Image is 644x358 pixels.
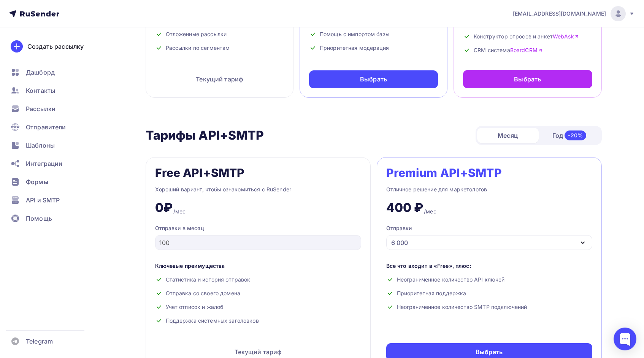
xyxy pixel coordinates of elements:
[26,159,62,168] span: Интеграции
[26,104,56,113] span: Рассылки
[391,238,408,247] div: 6 000
[26,196,60,205] span: API и SMTP
[155,167,245,179] div: Free API+SMTP
[6,119,97,135] a: Отправители
[26,177,48,186] span: Формы
[6,65,97,80] a: Дашборд
[474,33,579,40] span: Конструктор опросов и анкет
[386,167,502,179] div: Premium API+SMTP
[539,127,600,143] div: Год
[513,6,635,21] a: [EMAIL_ADDRESS][DOMAIN_NAME]
[155,30,284,38] div: Отложенные рассылки
[474,46,542,54] span: CRM система
[513,10,606,18] span: [EMAIL_ADDRESS][DOMAIN_NAME]
[386,303,592,311] div: Неограниченное количество SMTP подключений
[155,44,284,52] div: Рассылки по сегментам
[424,208,436,215] div: /мес
[27,42,84,51] div: Создать рассылку
[155,70,284,88] div: Текущий тариф
[360,75,387,84] div: Выбрать
[309,44,438,52] div: Приоритетная модерация
[386,276,592,283] div: Неограниченное количество API ключей
[26,214,52,223] span: Помощь
[6,101,97,116] a: Рассылки
[155,185,361,194] div: Хороший вариант, чтобы ознакомиться с RuSender
[514,75,541,84] div: Выбрать
[26,141,55,150] span: Шаблоны
[309,30,438,38] div: Помощь с импортом базы
[386,185,592,194] div: Отличное решение для маркетологов
[173,208,186,215] div: /мес
[155,276,361,283] div: Статистика и история отправок
[510,46,542,54] a: BoardCRM
[386,224,412,232] div: Отправки
[477,128,539,143] div: Месяц
[155,290,361,297] div: Отправка со своего домена
[386,262,592,270] div: Все что входит в «Free», плюс:
[386,224,592,250] button: Отправки 6 000
[553,33,579,40] a: WebAsk
[6,138,97,153] a: Шаблоны
[476,348,503,356] div: Выбрать
[26,337,53,346] span: Telegram
[26,86,55,95] span: Контакты
[26,123,66,132] span: Отправители
[386,200,424,215] div: 400 ₽
[155,262,361,270] div: Ключевые преимущества
[146,128,264,143] h2: Тарифы API+SMTP
[6,83,97,98] a: Контакты
[26,68,55,77] span: Дашборд
[155,317,361,325] div: Поддержка системных заголовков
[386,290,592,297] div: Приоритетная поддержка
[155,224,361,232] div: Отправки в месяц
[565,130,586,140] div: -20%
[155,303,361,311] div: Учет отписок и жалоб
[6,174,97,189] a: Формы
[155,200,173,215] div: 0₽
